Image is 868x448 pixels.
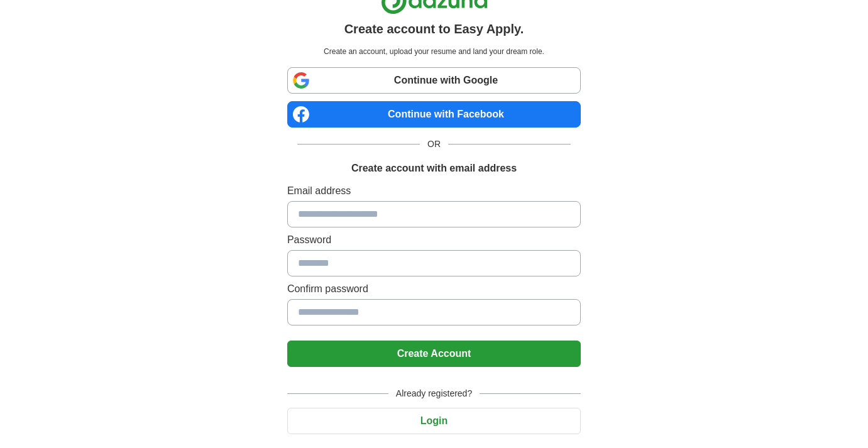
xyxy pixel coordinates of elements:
span: OR [420,138,448,151]
h1: Create account to Easy Apply. [344,19,524,38]
a: Continue with Facebook [287,101,581,128]
label: Confirm password [287,281,581,297]
button: Login [287,408,581,434]
h1: Create account with email address [351,161,517,176]
label: Email address [287,183,581,199]
a: Login [287,415,581,426]
button: Create Account [287,341,581,367]
label: Password [287,232,581,248]
a: Continue with Google [287,67,581,94]
span: Already registered? [388,387,480,400]
p: Create an account, upload your resume and land your dream role. [290,46,578,57]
